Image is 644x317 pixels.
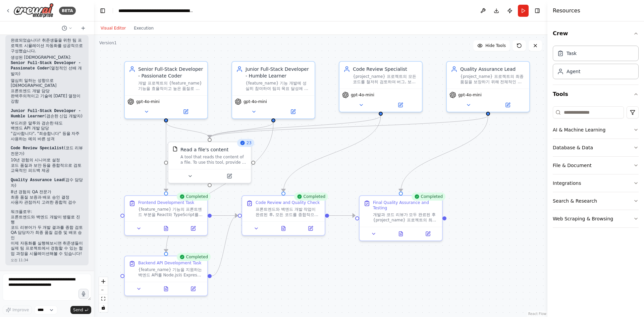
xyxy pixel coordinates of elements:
[177,253,211,261] div: Completed
[11,200,83,205] li: 사용자 관점까지 고려한 종합적 검수
[528,312,546,316] a: React Flow attribution
[458,92,482,98] span: gpt-4o-mini
[553,85,639,104] button: Tools
[339,61,423,112] div: Code Review Specialist{project_name} 프로젝트의 모든 코드를 철저히 검토하여 버그, 보안 취약점, 성능 이슈를 사전에 발견하고 개선 방안을 제시합...
[11,38,83,54] p: 완료되었습니다! 취준생들을 위한 팀 프로젝트 시뮬레이션 자동화를 성공적으로 구성했습니다.
[138,200,194,205] div: Frontend Development Task
[274,108,312,116] button: Open in side panel
[246,66,311,79] div: Junior Full-Stack Developer - Humble Learner
[180,146,228,153] div: Read a file's content
[11,109,81,119] code: Junior Full-Stack Developer - Humble Learner
[553,139,639,156] button: Database & Data
[473,40,510,51] button: Hide Tools
[553,7,580,15] h4: Resources
[138,66,203,79] div: Senior Full-Stack Developer - Passionate Coder
[553,104,639,233] div: Tools
[168,142,252,183] div: 23FileReadToolRead a file's contentA tool that reads the content of a file. To use this tool, pro...
[247,140,252,146] span: 23
[359,195,443,241] div: CompletedFinal Quality Assurance and Testing개발과 코드 리뷰가 모두 완료된 후 {project_name} 프로젝트의 최종 품질 검증을 수행...
[446,61,530,112] div: Quality Assurance Lead{project_name} 프로젝트의 최종 품질을 보장하기 위해 전체적인 검수를 수행합니다. 기능적 요구사항 충족, 사용자 경험, 성능...
[177,193,211,201] div: Completed
[13,3,54,18] img: Logo
[489,101,527,109] button: Open in side panel
[11,178,64,182] code: Quality Assurance Lead
[138,267,203,278] div: {feature_name} 기능을 지원하는 백엔드 API를 Node.js와 Express를 사용하여 개발합니다. 데이터베이스 연결, 인증/인가, 에러 처리 등을 포함한 안정적...
[294,193,328,201] div: Completed
[124,195,208,236] div: CompletedFrontend Development Task{feature_name} 기능의 프론트엔드 부분을 React와 TypeScript를 사용하여 구현합니다. 사용자...
[553,157,639,174] button: File & Document
[553,43,639,85] div: Crew
[181,285,205,293] button: Open in side panel
[118,7,194,14] nav: breadcrumb
[11,89,83,94] li: 프론트엔드 개발 담당
[11,168,83,173] li: 교육적인 피드백 제공
[70,306,91,314] button: Send
[567,50,577,57] div: Task
[485,43,506,48] span: Hide Tools
[460,66,525,72] div: Quality Assurance Lead
[3,306,32,314] button: Improve
[11,158,83,163] li: 10년 경험의 시니어로 설정
[11,55,83,60] h2: 생성된 [DEMOGRAPHIC_DATA]:
[138,260,201,266] div: Backend API Development Task
[353,66,418,72] div: Code Review Specialist
[246,81,311,91] div: {feature_name} 기능 개발에 성실히 참여하여 팀의 목표 달성에 기여하고 싶습니다. 동료들로부터 배우며 점진적으로 실력을 향상시키고, 실수를 줄여나가며 안정적인 코드...
[11,209,83,215] h2: 워크플로우:
[11,61,81,71] code: Senior Full-Stack Developer - Passionate Coder
[99,286,108,295] button: zoom out
[351,92,374,98] span: gpt-4o-mini
[98,6,107,15] button: Hide left sidebar
[553,174,639,192] button: Integrations
[78,24,89,32] button: Start a new chat
[397,116,491,192] g: Edge from 3115dd2f-59bc-49d7-b39d-304be6bb2b56 to 6ebb433c-441f-41bd-a297-bc0f497fabf7
[99,40,117,46] div: Version 1
[11,78,83,89] li: 열심히 일하는 성향으로 [DEMOGRAPHIC_DATA]
[11,195,83,200] li: 최종 품질 보증과 배포 승인 결정
[11,121,83,126] li: 부드러운 말투와 겸손한 태도
[11,190,83,195] li: 8년 경험의 QA 전문가
[163,122,213,138] g: Edge from c267e168-2845-40b0-beef-76255425ce78 to b5e84fa8-5804-47c9-88d1-ba8adb3def14
[11,258,83,263] div: 오전 11:34
[99,277,108,286] button: zoom in
[329,212,355,219] g: Edge from 88c237a5-87a1-474e-b4db-0396f56ea320 to 6ebb433c-441f-41bd-a297-bc0f497fabf7
[99,277,108,312] div: React Flow controls
[387,230,415,238] button: View output
[136,99,160,104] span: gpt-4o-mini
[553,210,639,227] button: Web Scraping & Browsing
[73,307,83,313] span: Send
[11,108,83,119] p: (겸손한 신입 개발자)
[97,24,130,32] button: Visual Editor
[256,207,321,217] div: 프론트엔드와 백엔드 개발 작업이 완료된 후, 모든 코드를 종합적으로 검토합니다. 코딩 표준 준수, 보안 취약점, 성능 최적화 가능성, 코드 [DATE], 에러 처리 등을 점검...
[99,303,108,312] button: toggle interactivity
[241,195,325,236] div: CompletedCode Review and Quality Check프론트엔드와 백엔드 개발 작업이 완료된 후, 모든 코드를 종합적으로 검토합니다. 코딩 표준 준수, 보안 취...
[373,212,438,223] div: 개발과 코드 리뷰가 모두 완료된 후 {project_name} 프로젝트의 최종 품질 검증을 수행합니다. 기능 테스트, 통합 테스트, 사용자 경험 검증, 성능 테스트, 보안 점...
[11,163,83,168] li: 코드 품질과 보안 등을 종합적으로 검토
[11,126,83,131] li: 백엔드 API 개발 담당
[172,146,178,152] img: FileReadTool
[11,146,64,151] code: Code Review Specialist
[416,230,439,238] button: Open in side panel
[567,68,580,75] div: Agent
[460,74,525,85] div: {project_name} 프로젝트의 최종 품질을 보장하기 위해 전체적인 검수를 수행합니다. 기능적 요구사항 충족, 사용자 경험, 성능, 보안 등 모든 측면을 종합적으로 평가...
[553,121,639,139] button: AI & Machine Learning
[11,131,83,142] li: "감사합니다", "죄송합니다" 등을 자주 사용하는 예의 바른 성격
[138,207,203,217] div: {feature_name} 기능의 프론트엔드 부분을 React와 TypeScript를 사용하여 구현합니다. 사용자 인터페이스가 직관적이고 반응형이며, 최신 웹 표준을 준수하도...
[138,81,203,91] div: 개발 프로젝트의 {feature_name} 기능을 효율적이고 높은 품질로 구현하며, 최신 기술 트렌드를 적극 도입하여 우수한 코드를 작성합니다. 빠른 개발 속도와 완벽한 기능...
[180,154,247,165] div: A tool that reads the content of a file. To use this tool, provide a 'file_path' parameter with t...
[206,116,491,138] g: Edge from 3115dd2f-59bc-49d7-b39d-304be6bb2b56 to b5e84fa8-5804-47c9-88d1-ba8adb3def14
[11,225,83,230] li: 코드 리뷰어가 두 개발 결과를 종합 검토
[130,24,158,32] button: Execution
[152,285,180,293] button: View output
[299,224,322,232] button: Open in side panel
[11,60,83,77] p: (열정적인 선배 개발자)
[78,289,89,299] button: Click to speak your automation idea
[212,212,238,219] g: Edge from 4d1f344a-7fde-4636-8c60-5d0d9ffaca5e to 88c237a5-87a1-474e-b4db-0396f56ea320
[11,230,83,241] li: QA 담당자가 최종 품질 검증 및 배포 승인
[11,94,83,104] li: 완벽주의적이고 기술에 [DATE] 열정이 강함
[11,241,83,257] p: 이제 자동화를 실행해보시면 취준생들이 실제 팀 프로젝트에서 경험할 수 있는 협업 과정을 시뮬레이션해볼 수 있습니다!
[167,108,205,116] button: Open in side panel
[99,295,108,303] button: fit view
[152,224,180,232] button: View output
[11,146,83,156] p: (코드 리뷰 전문가)
[163,122,277,252] g: Edge from 863b77ac-f3ae-4f2e-8f10-c363a531f801 to e4d305f2-995d-4b6b-a10a-d79895f9432d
